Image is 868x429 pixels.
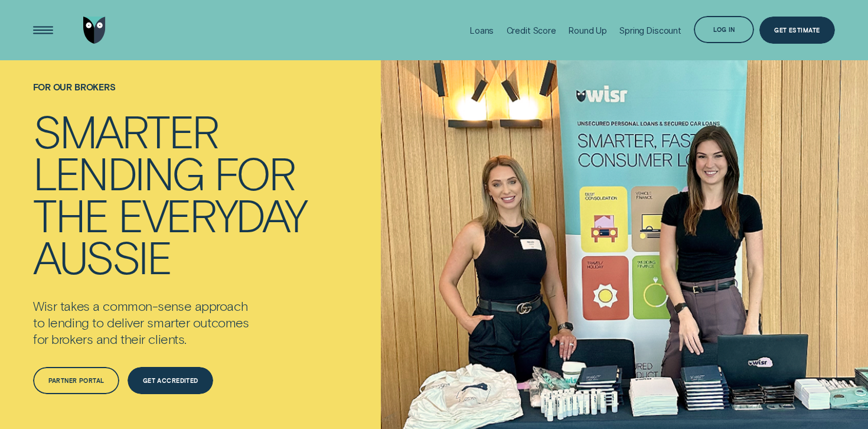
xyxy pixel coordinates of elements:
img: Wisr [83,17,106,44]
div: Spring Discount [619,25,681,35]
h4: Smarter lending for the everyday Aussie [33,110,306,278]
div: lending [33,152,204,194]
div: for [214,152,295,194]
h1: For Our Brokers [33,82,306,110]
a: Get Accredited [128,367,213,394]
p: Wisr takes a common-sense approach to lending to deliver smarter outcomes for brokers and their c... [33,298,294,347]
div: Aussie [33,236,171,278]
div: Smarter [33,110,218,152]
div: Credit Score [507,25,556,35]
a: Partner Portal [33,367,119,394]
div: everyday [118,194,306,236]
div: Round Up [569,25,607,35]
div: Loans [470,25,494,35]
div: the [33,194,108,236]
button: Open Menu [30,17,57,44]
a: Get Estimate [759,17,835,44]
button: Log in [694,16,754,43]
